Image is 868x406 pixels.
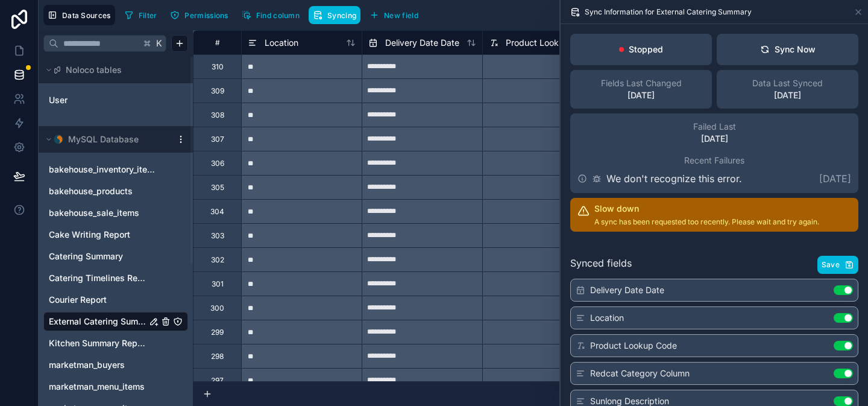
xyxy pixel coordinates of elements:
span: marketman_menu_items [49,381,145,393]
div: 304 [210,207,224,217]
div: 305 [211,183,224,192]
span: Syncing [327,11,356,20]
div: Catering Timelines Report [43,268,188,288]
span: Save [822,260,840,270]
a: User [49,94,146,106]
div: 301 [212,279,224,289]
h2: Slow down [594,203,819,215]
a: Kitchen Summary Report [49,337,146,349]
span: MySQL Database [68,133,139,145]
a: bakehouse_products [49,185,159,197]
span: Fields Last Changed [601,77,682,89]
span: Catering Summary [49,250,123,262]
span: Cake Writing Report [49,229,130,241]
p: [DATE] [819,171,851,186]
span: bakehouse_sale_items [49,207,139,219]
span: Product Lookup Code [590,340,677,352]
span: K [155,39,163,48]
div: Cake Writing Report [43,225,188,244]
span: Data Sources [62,11,111,20]
span: marketman_buyers [49,359,125,371]
span: Courier Report [49,294,107,306]
span: Filter [139,11,157,20]
div: User [43,90,188,110]
div: Kitchen Summary Report [43,334,188,353]
div: 310 [212,62,224,72]
button: New field [365,6,423,24]
button: Noloco tables [43,62,181,78]
span: Recent Failures [684,154,744,167]
div: 300 [210,303,224,313]
span: Noloco tables [66,64,122,76]
div: bakehouse_sale_items [43,203,188,223]
a: Syncing [309,6,365,24]
span: Data Last Synced [752,77,823,89]
div: 299 [211,328,224,337]
a: bakehouse_inventory_items [49,163,159,176]
div: marketman_buyers [43,355,188,375]
a: marketman_menu_items [49,381,159,393]
p: [DATE] [774,89,801,101]
a: bakehouse_sale_items [49,207,159,219]
button: Permissions [166,6,232,24]
button: Find column [237,6,304,24]
div: Courier Report [43,290,188,309]
p: Stopped [629,43,663,56]
p: We don't recognize this error. [606,171,742,186]
button: Data Sources [43,5,115,25]
a: Catering Timelines Report [49,272,146,284]
div: marketman_menu_items [43,377,188,396]
button: Save [817,256,858,274]
div: 302 [211,255,224,265]
span: Sync Information for External Catering Summary [585,7,752,17]
span: Delivery Date Date [385,37,459,49]
span: Product Lookup Code [506,37,593,49]
span: Delivery Date Date [590,284,664,296]
div: 298 [211,352,224,361]
div: Catering Summary [43,247,188,266]
a: Courier Report [49,294,146,306]
div: Sync Now [760,43,816,56]
span: Permissions [184,11,228,20]
div: 309 [211,86,224,96]
span: Find column [256,11,300,20]
div: # [203,38,232,47]
p: [DATE] [701,133,728,145]
p: A sync has been requested too recently. Please wait and try again. [594,217,819,227]
div: bakehouse_inventory_items [43,160,188,179]
div: 306 [211,159,224,168]
div: 308 [211,110,224,120]
a: Cake Writing Report [49,229,146,241]
button: Filter [120,6,162,24]
span: Redcat Category Column [590,367,690,379]
span: Synced fields [570,256,632,274]
p: [DATE] [627,89,655,101]
button: MySQL logoMySQL Database [43,131,171,148]
span: Failed Last [693,121,736,133]
div: 297 [211,376,224,385]
div: 303 [211,231,224,241]
button: Syncing [309,6,360,24]
span: Location [265,37,298,49]
div: bakehouse_products [43,182,188,201]
span: bakehouse_products [49,185,133,197]
div: 307 [211,135,224,144]
a: Catering Summary [49,250,146,262]
a: Permissions [166,6,237,24]
span: Location [590,312,624,324]
div: External Catering Summary [43,312,188,331]
a: marketman_buyers [49,359,159,371]
img: MySQL logo [54,135,63,144]
span: New field [384,11,418,20]
span: User [49,94,68,106]
a: External Catering Summary [49,316,146,328]
button: Sync Now [717,34,858,65]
